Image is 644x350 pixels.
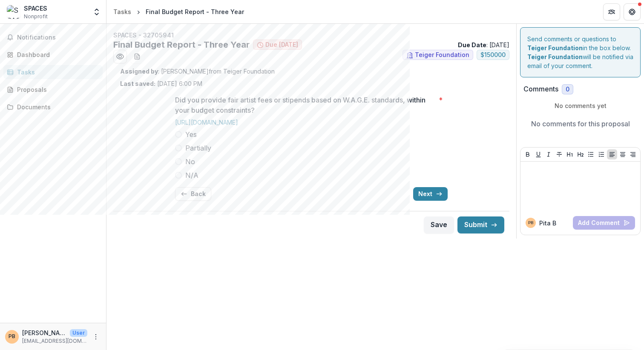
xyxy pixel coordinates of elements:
[415,51,469,59] span: Teiger Foundation
[523,101,637,110] p: No comments yet
[458,40,509,49] p: : [DATE]
[413,187,448,201] button: Next
[24,13,48,20] span: Nonprofit
[113,31,509,40] p: SPACES - 32705941
[17,85,96,94] div: Proposals
[91,3,103,20] button: Open entity switcher
[175,95,435,115] p: Did you provide fair artist fees or stipends based on W.A.G.E. standards, within your budget cons...
[17,102,96,111] div: Documents
[120,79,202,88] p: [DATE] 6:00 PM
[24,4,48,13] div: SPACES
[533,149,543,159] button: Underline
[120,67,503,76] p: : [PERSON_NAME] from Teiger Foundation
[17,68,96,77] div: Tasks
[618,149,628,159] button: Align Center
[113,40,250,50] h2: Final Budget Report - Three Year
[603,3,620,20] button: Partners
[113,50,127,63] button: Preview 7efe82ca-65d8-4a3d-bb57-0ce91bb8e916.pdf
[573,216,635,230] button: Add Comment
[22,337,87,345] p: [EMAIL_ADDRESS][DOMAIN_NAME]
[9,334,15,339] div: Pita Brooks
[520,27,641,77] div: Send comments or questions to in the box below. will be notified via email of your comment.
[424,216,454,233] button: Save
[480,51,506,59] span: $ 150000
[17,50,96,59] div: Dashboard
[523,85,558,93] h2: Comments
[110,6,135,18] a: Tasks
[527,44,583,51] strong: Teiger Foundation
[7,5,20,19] img: SPACES
[22,328,66,337] p: [PERSON_NAME]
[113,7,131,16] div: Tasks
[607,149,617,159] button: Align Left
[185,170,198,180] span: N/A
[628,149,638,159] button: Align Right
[120,68,158,75] strong: Assigned by
[185,129,197,139] span: Yes
[539,219,556,228] p: Pita B
[554,149,564,159] button: Strike
[566,86,569,93] span: 0
[70,329,87,337] p: User
[185,157,195,167] span: No
[586,149,596,159] button: Bullet List
[531,119,630,129] p: No comments for this proposal
[457,216,504,233] button: Submit
[3,83,103,97] a: Proposals
[3,31,103,44] button: Notifications
[120,80,155,87] strong: Last saved:
[175,119,238,126] a: [URL][DOMAIN_NAME]
[527,53,583,60] strong: Teiger Foundation
[528,221,533,225] div: Pita Brooks
[110,6,247,18] nav: breadcrumb
[146,7,244,16] div: Final Budget Report - Three Year
[175,187,211,201] button: Back
[523,149,533,159] button: Bold
[185,143,211,153] span: Partially
[3,100,103,114] a: Documents
[575,149,586,159] button: Heading 2
[596,149,607,159] button: Ordered List
[565,149,575,159] button: Heading 1
[624,3,641,20] button: Get Help
[91,332,101,342] button: More
[3,48,103,62] a: Dashboard
[3,65,103,79] a: Tasks
[265,41,298,48] span: Due [DATE]
[458,41,486,48] strong: Due Date
[130,50,144,63] button: download-word-button
[543,149,554,159] button: Italicize
[17,34,99,41] span: Notifications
